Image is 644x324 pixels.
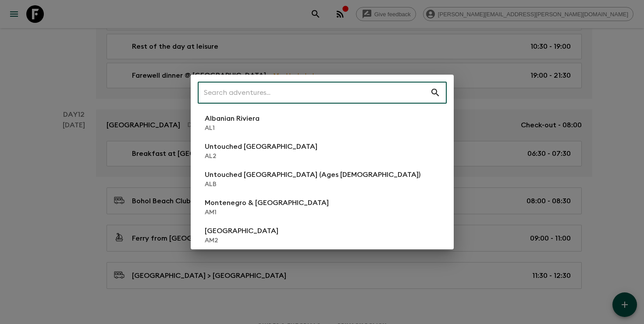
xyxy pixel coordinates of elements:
[205,152,317,161] p: AL2
[205,226,278,236] p: [GEOGRAPHIC_DATA]
[205,169,420,180] p: Untouched [GEOGRAPHIC_DATA] (Ages [DEMOGRAPHIC_DATA])
[198,80,430,105] input: Search adventures...
[205,180,420,189] p: ALB
[205,208,329,217] p: AM1
[205,113,260,124] p: Albanian Riviera
[205,236,278,245] p: AM2
[205,124,260,133] p: AL1
[205,198,329,208] p: Montenegro & [GEOGRAPHIC_DATA]
[205,141,317,152] p: Untouched [GEOGRAPHIC_DATA]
